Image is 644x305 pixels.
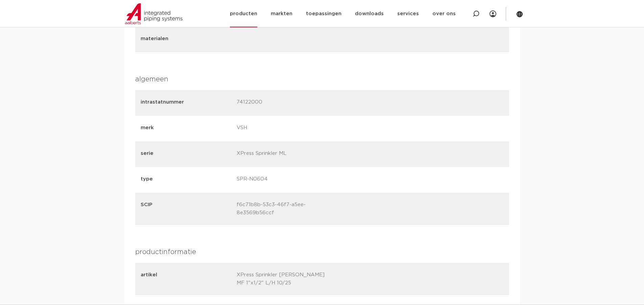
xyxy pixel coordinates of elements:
[237,149,328,159] p: XPress Sprinkler ML
[135,74,509,85] h4: algemeen
[237,175,328,185] p: SPR-N0604
[237,271,328,287] p: XPress Sprinkler [PERSON_NAME] MF 1"x1/2" L/H 10/25
[135,247,509,257] h4: productinformatie
[237,201,328,217] p: f6c71b8b-53c3-46f7-a5ee-8e3569b56ccf
[237,124,328,133] p: VSH
[141,124,232,132] p: merk
[141,149,232,158] p: serie
[141,35,232,43] p: materialen
[141,201,232,216] p: SCIP
[237,98,328,108] p: 74122000
[141,271,232,286] p: artikel
[141,175,232,183] p: type
[141,98,232,106] p: intrastatnummer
